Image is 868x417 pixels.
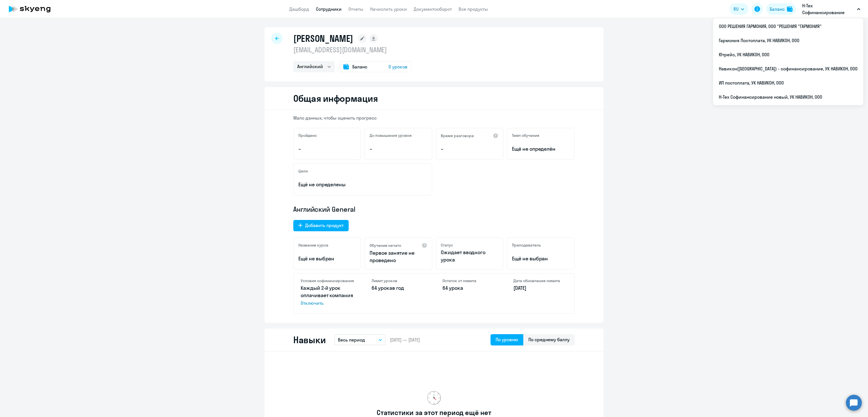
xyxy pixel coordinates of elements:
h5: Темп обучения [512,133,539,138]
a: Начислить уроки [370,6,407,12]
h4: Условия софинансирования [301,278,355,283]
h5: Статус [441,243,453,248]
h3: Статистики за этот период ещё нет [377,408,491,417]
div: По уровню [496,336,518,343]
p: – [441,145,498,153]
p: Каждый 2-й урок оплачивает компания [301,284,355,306]
p: Ещё не выбран [298,255,356,262]
p: Ещё не определены [298,181,427,188]
span: Баланс [352,63,367,70]
p: [EMAIL_ADDRESS][DOMAIN_NAME] [293,45,411,54]
h5: Пройдено [298,133,317,138]
button: RU [730,3,748,15]
span: 0 уроков [389,63,407,70]
p: – [298,145,356,153]
h4: Остаток от лимита [442,278,496,283]
div: Баланс [770,6,785,12]
p: в год [372,284,426,292]
h5: До повышения уровня [370,133,412,138]
p: – [370,145,427,153]
button: Весь период [335,334,385,345]
span: 64 урока [372,285,392,291]
h2: Навыки [293,334,325,345]
p: Первое занятие не проведено [370,249,427,264]
p: Ожидает вводного урока [441,249,498,263]
a: Документооборот [414,6,452,12]
span: [DATE] — [DATE] [390,337,420,343]
h4: Дата обновления лимита [513,278,567,283]
a: Сотрудники [316,6,342,12]
button: Н-Тех Софинансирование новый, УК НАВИКОН, ООО [799,2,863,16]
div: По среднему баллу [528,336,570,343]
span: Английский General [293,205,355,214]
p: Мало данных, чтобы оценить прогресс [293,115,575,121]
img: balance [787,6,793,12]
h5: Название курса [298,243,328,248]
a: Дашборд [289,6,309,12]
span: Ещё не определён [512,145,570,153]
p: Н-Тех Софинансирование новый, УК НАВИКОН, ООО [802,2,855,16]
button: Балансbalance [766,3,796,15]
img: no-data [427,391,441,405]
p: Ещё не выбран [512,255,570,262]
span: 64 урока [442,285,463,291]
a: Отчеты [348,6,363,12]
h4: Лимит уроков [372,278,426,283]
span: RU [734,6,739,12]
h5: Преподаватель [512,243,541,248]
h2: Общая информация [293,93,378,104]
h5: Обучение начато [370,243,401,248]
span: Отключить [301,300,355,306]
ul: RU [713,18,863,105]
button: Добавить продукт [293,220,349,231]
p: Весь период [338,336,365,343]
a: Все продукты [459,6,488,12]
h5: Время разговора [441,133,474,138]
h1: [PERSON_NAME] [293,33,353,44]
p: [DATE] [513,284,567,292]
h5: Цели [298,168,308,174]
div: Добавить продукт [305,222,344,229]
